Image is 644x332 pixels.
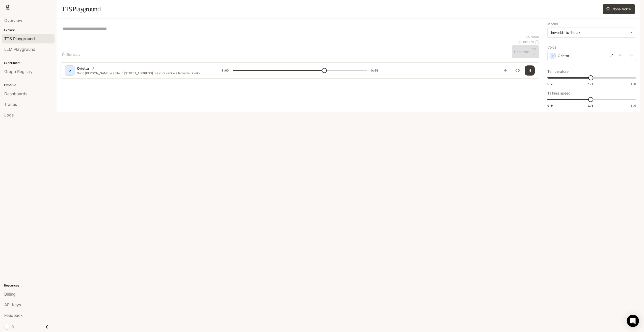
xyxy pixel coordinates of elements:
[222,68,229,73] span: 0:06
[77,71,209,75] p: Sono [PERSON_NAME] e abito in [STREET_ADDRESS]. Se vuoi venire a trovarmi, il mio indirizzo è que...
[548,28,636,37] div: inworld-tts-1-max
[89,67,96,70] button: Copy Voice ID
[547,103,553,108] span: 0.5
[66,66,74,75] div: O
[526,35,539,39] p: 127 / 1000
[627,315,639,327] div: Open Intercom Messenger
[62,4,101,14] h1: TTS Playground
[547,45,556,49] p: Voice
[631,82,636,86] span: 1.5
[77,66,89,71] p: Orietta
[631,103,636,108] span: 1.5
[547,22,558,26] p: Model
[558,53,569,58] p: Orietta
[371,68,378,73] span: 0:08
[547,91,571,95] p: Talking speed
[547,70,569,73] p: Temperature
[518,40,534,44] p: $ 0.001270
[603,4,635,14] button: Clone Voice
[61,50,82,58] button: Shortcuts
[588,82,593,86] span: 1.1
[513,65,523,76] button: Inspect
[547,82,553,86] span: 0.7
[551,30,628,35] div: inworld-tts-1-max
[500,65,511,76] button: Download audio
[588,103,593,108] span: 1.0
